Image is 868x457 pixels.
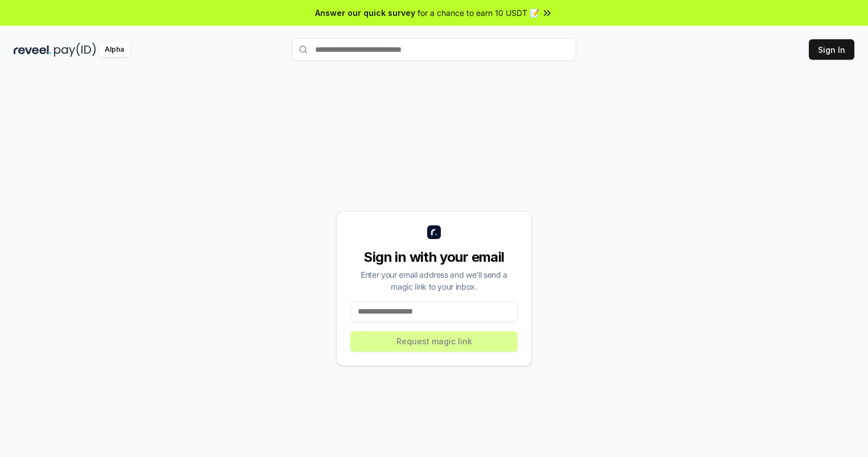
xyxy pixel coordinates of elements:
div: Sign in with your email [350,248,518,266]
div: Enter your email address and we’ll send a magic link to your inbox. [350,269,518,293]
div: Alpha [98,43,130,57]
button: Sign In [809,39,854,60]
img: reveel_dark [14,43,52,57]
span: for a chance to earn 10 USDT 📝 [418,7,539,19]
img: pay_id [54,43,96,57]
span: Answer our quick survey [315,7,415,19]
img: logo_small [427,225,441,239]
